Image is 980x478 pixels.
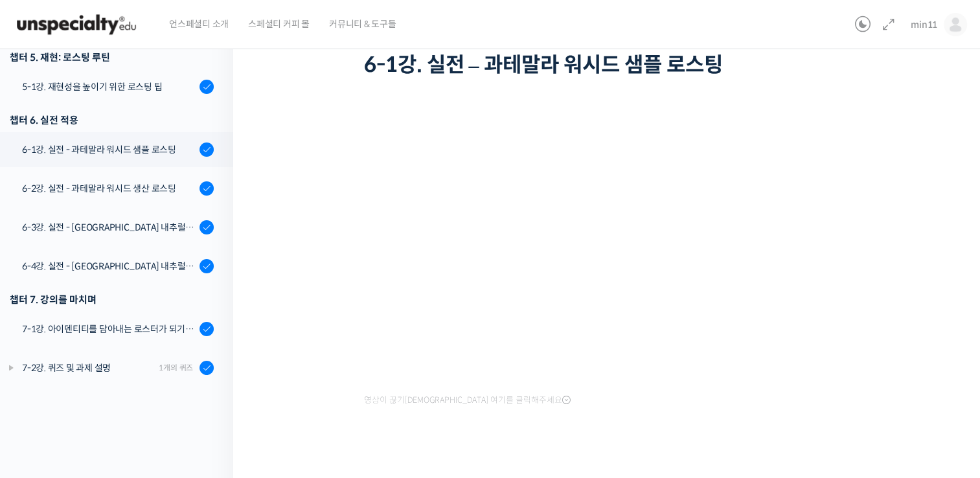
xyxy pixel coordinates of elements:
div: 챕터 5. 재현: 로스팅 루틴 [10,49,214,66]
div: 6-2강. 실전 - 과테말라 워시드 생산 로스팅 [22,181,196,196]
div: 6-3강. 실전 - [GEOGRAPHIC_DATA] 내추럴 샘플 로스팅 [22,220,196,234]
span: 홈 [41,390,49,400]
h1: 6-1강. 실전 – 과테말라 워시드 샘플 로스팅 [364,52,856,77]
div: 7-1강. 아이덴티티를 담아내는 로스터가 되기 위해 [22,322,196,336]
a: 대화 [85,370,167,403]
div: 챕터 6. 실전 적용 [10,111,214,129]
span: 대화 [119,391,134,401]
div: 6-1강. 실전 - 과테말라 워시드 샘플 로스팅 [22,142,196,157]
span: 설정 [200,390,216,400]
div: 1개의 퀴즈 [159,361,193,374]
div: 5-1강. 재현성을 높이기 위한 로스팅 팁 [22,80,196,94]
div: 챕터 7. 강의를 마치며 [10,291,214,308]
div: 6-4강. 실전 - [GEOGRAPHIC_DATA] 내추럴 생산 로스팅 [22,259,196,273]
div: 7-2강. 퀴즈 및 과제 설명 [22,361,155,375]
span: 영상이 끊기[DEMOGRAPHIC_DATA] 여기를 클릭해주세요 [364,395,571,405]
a: 설정 [167,370,249,403]
span: min11 [911,19,937,30]
a: 홈 [4,370,85,403]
